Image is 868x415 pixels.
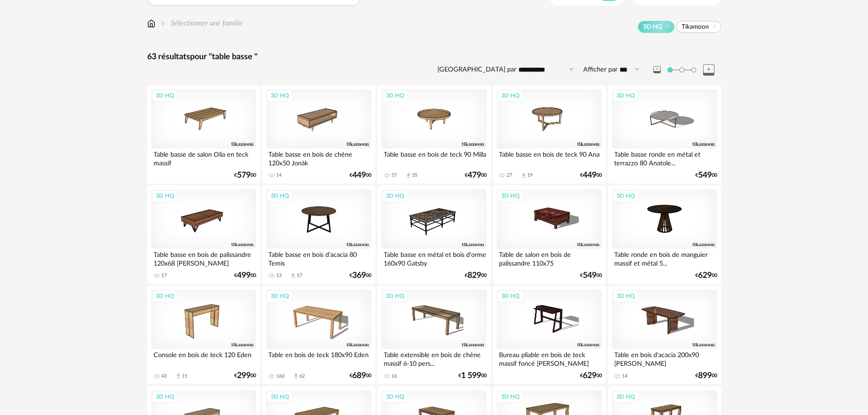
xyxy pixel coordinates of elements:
[493,185,606,284] a: 3D HQ Table de salon en bois de palissandre 110x75 [PERSON_NAME] €54900
[608,286,721,384] a: 3D HQ Table en bois d'acacia 200x90 [PERSON_NAME] 14 €89900
[152,290,178,302] div: 3D HQ
[497,290,524,302] div: 3D HQ
[152,391,178,403] div: 3D HQ
[352,172,366,179] span: 449
[467,272,481,279] span: 829
[458,373,487,379] div: € 00
[381,149,486,167] div: Table basse en bois de teck 90 Milla
[381,249,486,267] div: Table basse en métal et bois d'orme 160x90 Gatsby
[608,85,721,184] a: 3D HQ Table basse ronde en métal et terrazzo 80 Anatole... €54900
[349,172,371,179] div: € 00
[497,90,524,102] div: 3D HQ
[352,373,366,379] span: 689
[297,272,302,279] div: 17
[405,172,412,179] span: Download icon
[175,373,182,379] span: Download icon
[497,149,601,167] div: Table basse en bois de teck 90 Ana
[412,172,417,179] div: 35
[377,85,490,184] a: 3D HQ Table basse en bois de teck 90 Milla 57 Download icon 35 €47900
[612,290,639,302] div: 3D HQ
[695,272,717,279] div: € 00
[266,249,371,267] div: Table basse en bois d'acacia 80 Temis
[349,373,371,379] div: € 00
[299,373,305,379] div: 62
[612,391,639,403] div: 3D HQ
[695,172,717,179] div: € 00
[461,373,481,379] span: 1 599
[382,391,408,403] div: 3D HQ
[382,190,408,202] div: 3D HQ
[583,373,596,379] span: 629
[151,149,256,167] div: Table basse de salon Olia en teck massif
[237,172,251,179] span: 579
[147,85,260,184] a: 3D HQ Table basse de salon Olia en teck massif €57900
[382,90,408,102] div: 3D HQ
[234,172,256,179] div: € 00
[152,190,178,202] div: 3D HQ
[382,290,408,302] div: 3D HQ
[262,286,375,384] a: 3D HQ Table en bois de teck 180x90 Eden 160 Download icon 62 €68900
[381,349,486,367] div: Table extensible en bois de chêne massif 6-10 pers...
[267,391,293,403] div: 3D HQ
[580,373,602,379] div: € 00
[234,373,256,379] div: € 00
[267,190,293,202] div: 3D HQ
[377,286,490,384] a: 3D HQ Table extensible en bois de chêne massif 6-10 pers... 16 €1 59900
[497,249,601,267] div: Table de salon en bois de palissandre 110x75 [PERSON_NAME]
[497,190,524,202] div: 3D HQ
[643,23,662,31] span: 3D HQ
[267,290,293,302] div: 3D HQ
[583,66,617,74] label: Afficher par
[152,90,178,102] div: 3D HQ
[262,85,375,184] a: 3D HQ Table basse en bois de chêne 120x50 Jonàk 14 €44900
[698,272,712,279] span: 629
[612,190,639,202] div: 3D HQ
[437,66,516,74] label: [GEOGRAPHIC_DATA] par
[147,18,155,29] img: svg+xml;base64,PHN2ZyB3aWR0aD0iMTYiIGhlaWdodD0iMTciIHZpZXdCb3g9IjAgMCAxNiAxNyIgZmlsbD0ibm9uZSIgeG...
[151,349,256,367] div: Console en bois de teck 120 Eden
[293,373,299,379] span: Download icon
[612,349,717,367] div: Table en bois d'acacia 200x90 [PERSON_NAME]
[682,23,709,31] span: Tikamoon
[147,185,260,284] a: 3D HQ Table basse en bois de palissandre 120x68 [PERSON_NAME] 17 €49900
[161,373,167,379] div: 43
[161,272,167,279] div: 17
[182,373,187,379] div: 15
[698,373,712,379] span: 899
[497,349,601,367] div: Bureau pliable en bois de teck massif foncé [PERSON_NAME]
[266,149,371,167] div: Table basse en bois de chêne 120x50 Jonàk
[147,286,260,384] a: 3D HQ Console en bois de teck 120 Eden 43 Download icon 15 €29900
[190,53,257,61] span: pour "table basse "
[276,172,282,179] div: 14
[465,172,487,179] div: € 00
[234,272,256,279] div: € 00
[147,52,721,62] div: 63 résultats
[497,391,524,403] div: 3D HQ
[695,373,717,379] div: € 00
[580,172,602,179] div: € 00
[520,172,527,179] span: Download icon
[377,185,490,284] a: 3D HQ Table basse en métal et bois d'orme 160x90 Gatsby €82900
[352,272,366,279] span: 369
[151,249,256,267] div: Table basse en bois de palissandre 120x68 [PERSON_NAME]
[465,272,487,279] div: € 00
[507,172,512,179] div: 27
[391,172,397,179] div: 57
[237,373,251,379] span: 299
[612,90,639,102] div: 3D HQ
[580,272,602,279] div: € 00
[266,349,371,367] div: Table en bois de teck 180x90 Eden
[608,185,721,284] a: 3D HQ Table ronde en bois de manguier massif et métal 5... €62900
[290,272,297,279] span: Download icon
[159,18,243,29] div: Sélectionner une famille
[159,18,167,29] img: svg+xml;base64,PHN2ZyB3aWR0aD0iMTYiIGhlaWdodD0iMTYiIHZpZXdCb3g9IjAgMCAxNiAxNiIgZmlsbD0ibm9uZSIgeG...
[698,172,712,179] span: 549
[493,85,606,184] a: 3D HQ Table basse en bois de teck 90 Ana 27 Download icon 19 €44900
[276,373,284,379] div: 160
[622,373,627,379] div: 14
[391,373,397,379] div: 16
[583,272,596,279] span: 549
[612,249,717,267] div: Table ronde en bois de manguier massif et métal 5...
[527,172,533,179] div: 19
[612,149,717,167] div: Table basse ronde en métal et terrazzo 80 Anatole...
